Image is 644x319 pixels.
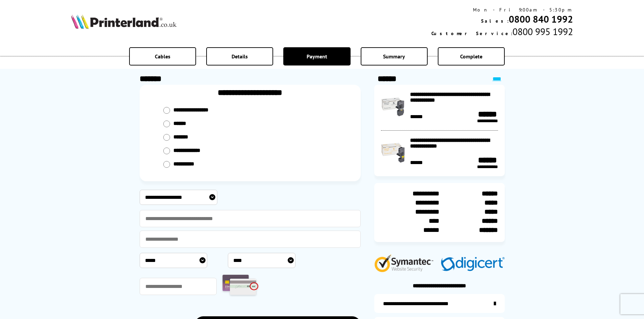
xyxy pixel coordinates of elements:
span: Customer Service: [431,30,512,36]
span: Cables [155,53,170,60]
span: Payment [307,53,327,60]
a: 0800 840 1992 [509,13,573,25]
span: Details [232,53,248,60]
a: additional-ink [374,294,505,313]
img: Printerland Logo [71,14,176,29]
span: Summary [383,53,405,60]
span: Complete [460,53,482,60]
span: 0800 995 1992 [512,25,573,38]
span: Sales: [481,18,509,24]
div: Mon - Fri 9:00am - 5:30pm [431,7,573,13]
